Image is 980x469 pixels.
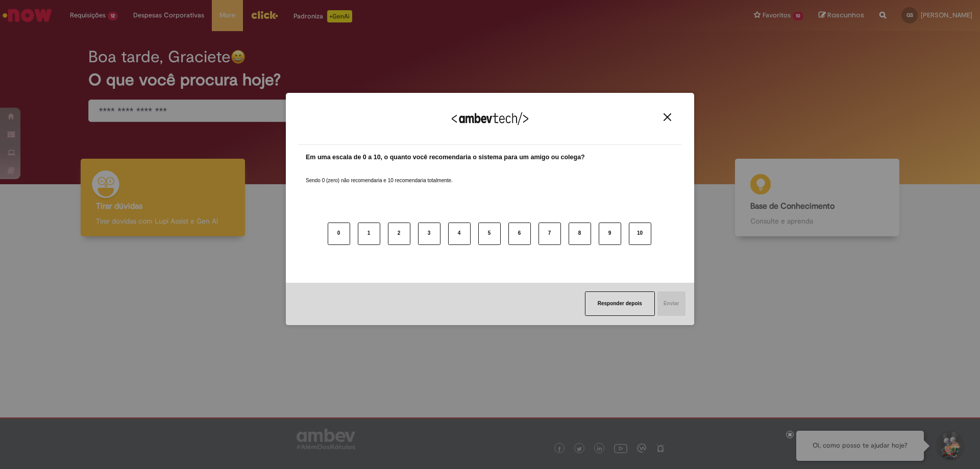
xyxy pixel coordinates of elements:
[358,223,380,245] button: 1
[664,113,671,121] img: Close
[538,223,561,245] button: 7
[660,113,674,121] button: Close
[328,223,350,245] button: 0
[388,223,410,245] button: 2
[508,223,531,245] button: 6
[452,112,528,125] img: Logo Ambevtech
[306,165,453,184] label: Sendo 0 (zero) não recomendaria e 10 recomendaria totalmente.
[448,223,471,245] button: 4
[478,223,501,245] button: 5
[569,223,591,245] button: 8
[418,223,440,245] button: 3
[585,291,655,316] button: Responder depois
[629,223,651,245] button: 10
[599,223,621,245] button: 9
[306,153,585,162] label: Em uma escala de 0 a 10, o quanto você recomendaria o sistema para um amigo ou colega?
